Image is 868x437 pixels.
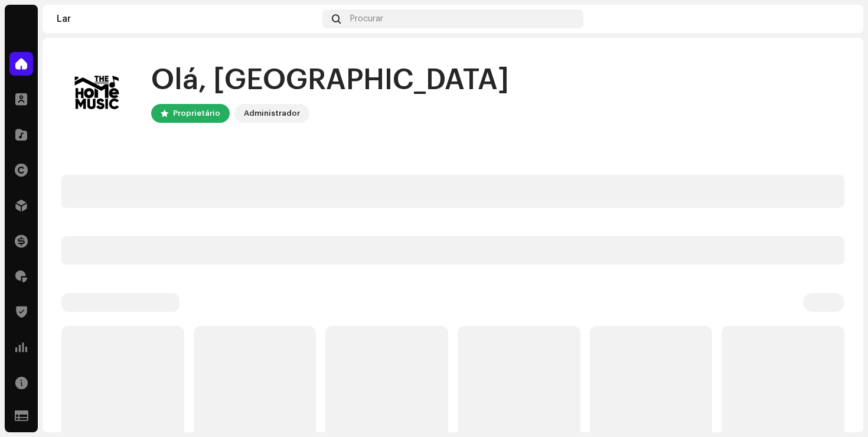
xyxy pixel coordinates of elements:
[830,9,849,28] img: 25800e32-e94c-4f6b-8929-2acd5ee19673
[244,109,300,117] font: Administrador
[151,66,509,94] font: Olá, [GEOGRAPHIC_DATA]
[350,15,383,23] font: Procurar
[61,57,132,128] img: 25800e32-e94c-4f6b-8929-2acd5ee19673
[173,109,220,117] font: Proprietário
[57,14,71,24] font: Lar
